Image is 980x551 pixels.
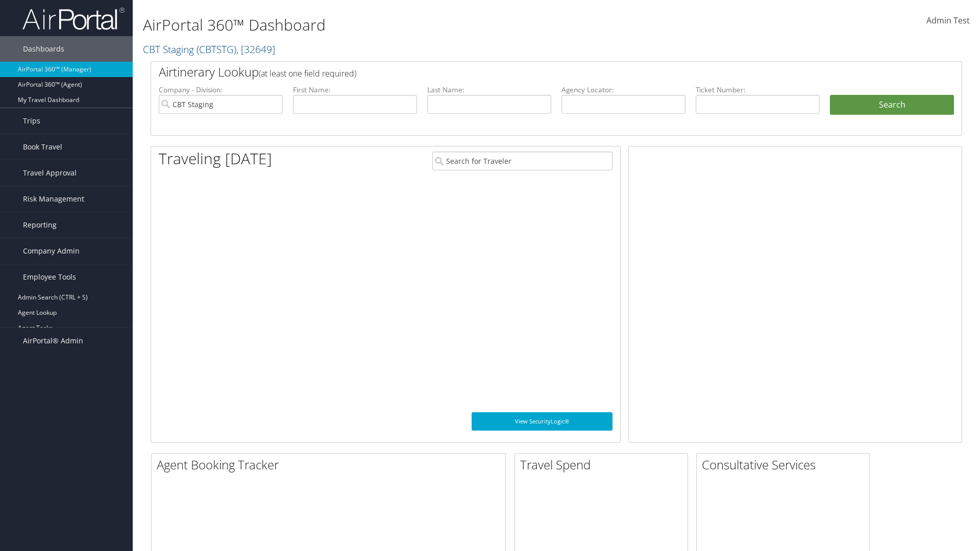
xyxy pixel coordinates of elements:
label: First Name: [293,85,417,95]
a: CBT Staging [143,42,275,56]
h2: Airtinerary Lookup [159,63,887,81]
span: Travel Approval [23,160,77,186]
span: AirPortal® Admin [23,328,83,354]
span: Book Travel [23,134,62,160]
h2: Travel Spend [520,456,688,473]
input: Search for Traveler [432,152,612,170]
h1: Traveling [DATE] [159,148,272,169]
label: Company - Division: [159,85,283,95]
a: Admin Test [926,5,970,37]
label: Ticket Number: [696,85,820,95]
span: Admin Test [926,15,970,26]
span: (at least one field required) [259,68,356,79]
h1: AirPortal 360™ Dashboard [143,14,694,36]
a: View SecurityLogic® [472,412,612,431]
button: Search [830,95,954,115]
img: airportal-logo.png [22,7,125,31]
h2: Agent Booking Tracker [157,456,505,473]
label: Agency Locator: [561,85,685,95]
span: Company Admin [23,238,80,264]
span: Reporting [23,212,57,238]
span: Risk Management [23,186,84,212]
label: Last Name: [427,85,551,95]
span: Dashboards [23,36,64,62]
span: Employee Tools [23,264,76,290]
span: ( CBTSTG ) [197,42,236,56]
span: , [ 32649 ] [236,42,275,56]
h2: Consultative Services [702,456,869,473]
span: Trips [23,108,40,134]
